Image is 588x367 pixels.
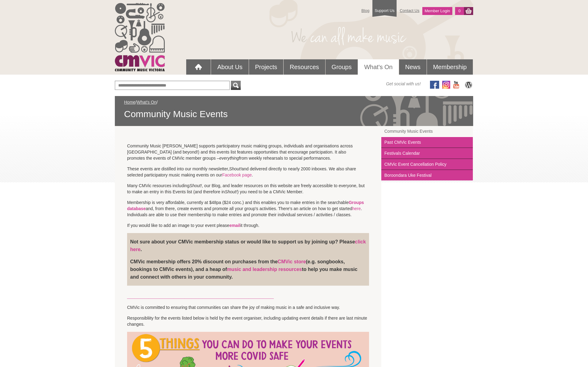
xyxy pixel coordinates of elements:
a: What's On [137,100,156,105]
em: Shout! [190,183,202,188]
a: 0 [455,7,464,15]
a: Festivals Calendar [381,148,473,159]
img: CMVic Blog [464,81,473,89]
a: CMVic Event Cancellation Policy [381,159,473,170]
p: Community Music [PERSON_NAME] supports participatory music making groups, individuals and organis... [127,143,369,161]
a: here [352,206,361,211]
p: These events are distilled into our monthly newsletter, and delivered directly to nearly 2000 inb... [127,166,369,178]
a: News [399,59,427,75]
a: email [229,223,240,228]
a: Facebook page [222,172,252,177]
p: If you would like to add an image to your event please it through. [127,222,369,228]
span: Community Music Events [124,108,464,120]
a: click here [130,239,366,252]
h3: _________________________________________ [127,292,369,300]
a: Past CMVic Events [381,137,473,148]
em: Shout! [229,166,241,171]
img: icon-instagram.png [442,81,450,89]
a: Boroondara Uke Festival [381,170,473,180]
p: Responsibliity for the events listed below is held by the event organiser, including updating eve... [127,315,369,327]
em: everything [219,156,239,161]
a: Projects [249,59,283,75]
p: CMVic is committed to ensuring that communities can share the joy of making music in a safe and i... [127,304,369,310]
a: Contact Us [397,5,422,16]
a: What's On [358,59,399,75]
div: / / [124,99,464,120]
a: music and leadership resources [227,267,302,272]
img: cmvic_logo.png [115,3,165,71]
a: Membership [427,59,473,75]
a: CMVic store [278,259,306,264]
strong: CMVic membership offers 20% discount on purchases from the (e.g. songbooks, bookings to CMVic eve... [130,259,357,280]
a: Home [124,100,135,105]
a: Member Login [422,7,452,15]
strong: Not sure about your CMVic membership status or would like to support us by joining up? Please . [130,239,366,252]
span: Get social with us! [386,81,421,87]
a: Resources [284,59,325,75]
a: About Us [211,59,248,75]
p: Membership is very affordable, currently at $48pa ($24 conc.) and this enables you to make entrie... [127,199,369,218]
a: Blog [358,5,372,16]
em: Shout! [225,189,237,194]
a: Community Music Events [381,126,473,137]
p: Many CMVic resources including , our Blog, and leader resources on this website are freely access... [127,183,369,195]
a: Groups [326,59,358,75]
